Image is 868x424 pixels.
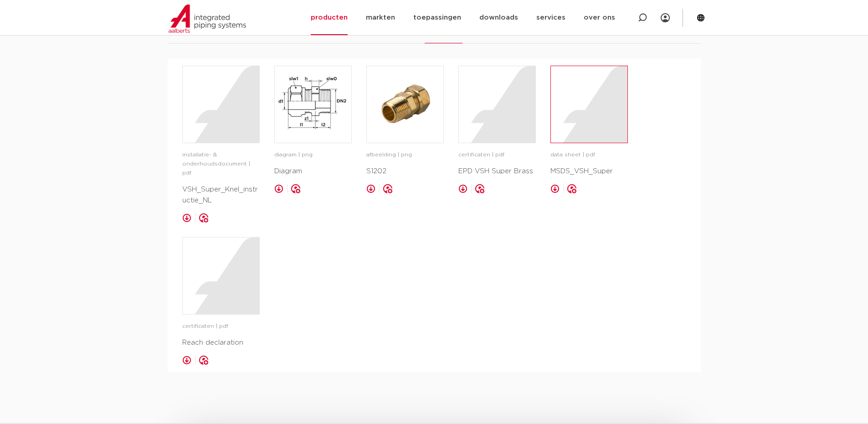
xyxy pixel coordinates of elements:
[458,166,536,177] p: EPD VSH Super Brass
[367,66,443,143] img: image for S1202
[550,150,628,160] p: data sheet | pdf
[274,166,352,177] p: Diagram
[182,184,260,206] p: VSH_Super_Knel_instructie_NL
[550,166,628,177] p: MSDS_VSH_Super
[366,66,444,143] a: image for S1202
[182,322,260,331] p: certificaten | pdf
[274,66,352,143] a: image for Diagram
[182,150,260,178] p: installatie- & onderhoudsdocument | pdf
[458,150,536,160] p: certificaten | pdf
[182,337,260,348] p: Reach declaration
[366,150,444,160] p: afbeelding | png
[366,166,444,177] p: S1202
[274,150,352,160] p: diagram | png
[275,66,351,143] img: image for Diagram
